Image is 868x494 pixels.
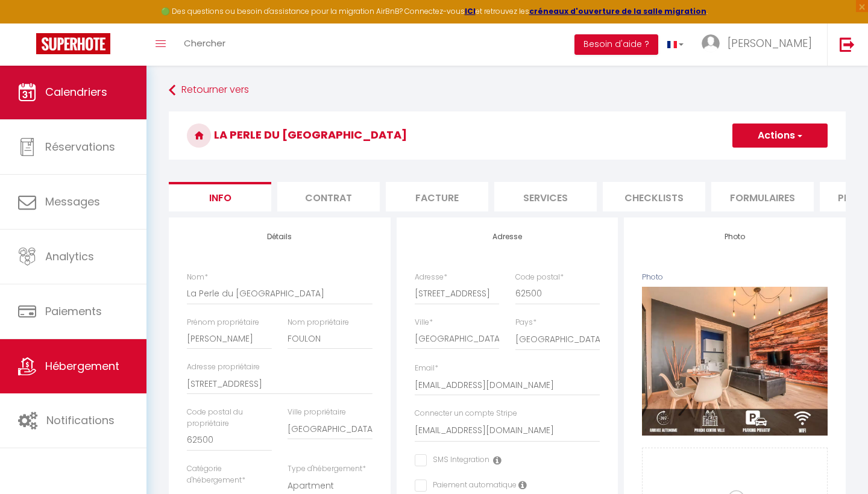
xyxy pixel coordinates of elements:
[711,182,814,211] li: Formulaires
[386,182,488,211] li: Facture
[732,123,828,148] button: Actions
[175,23,234,66] a: Chercher
[45,304,102,319] span: Paiements
[840,37,855,52] img: logout
[642,233,828,241] h4: Photo
[169,182,271,211] li: Info
[415,233,600,241] h4: Adresse
[288,463,366,475] label: Type d'hébergement
[817,440,859,485] iframe: Chat
[603,182,705,211] li: Checklists
[187,233,373,241] h4: Détails
[529,6,706,16] a: créneaux d'ouverture de la salle migration
[187,317,259,328] label: Prénom propriétaire
[728,36,812,51] span: [PERSON_NAME]
[515,272,564,283] label: Code postal
[46,413,115,428] span: Notifications
[515,317,536,328] label: Pays
[187,463,272,486] label: Catégorie d'hébergement
[427,480,517,493] label: Paiement automatique
[288,407,346,418] label: Ville propriétaire
[465,6,476,16] a: ICI
[45,84,107,99] span: Calendriers
[415,408,517,419] label: Connecter un compte Stripe
[36,33,110,54] img: Super Booking
[169,80,846,101] a: Retourner vers
[415,272,447,283] label: Adresse
[10,5,46,41] button: Ouvrir le widget de chat LiveChat
[169,111,846,160] h3: La Perle du [GEOGRAPHIC_DATA]
[45,249,94,264] span: Analytics
[494,182,597,211] li: Services
[277,182,380,211] li: Contrat
[45,194,100,209] span: Messages
[187,407,272,430] label: Code postal du propriétaire
[45,358,119,374] span: Hébergement
[693,23,827,66] a: ... [PERSON_NAME]
[45,139,115,154] span: Réservations
[415,317,433,328] label: Ville
[187,361,260,373] label: Adresse propriétaire
[415,363,438,374] label: Email
[288,317,349,328] label: Nom propriétaire
[702,34,720,52] img: ...
[642,272,663,283] label: Photo
[187,272,208,283] label: Nom
[574,34,658,55] button: Besoin d'aide ?
[184,37,225,49] span: Chercher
